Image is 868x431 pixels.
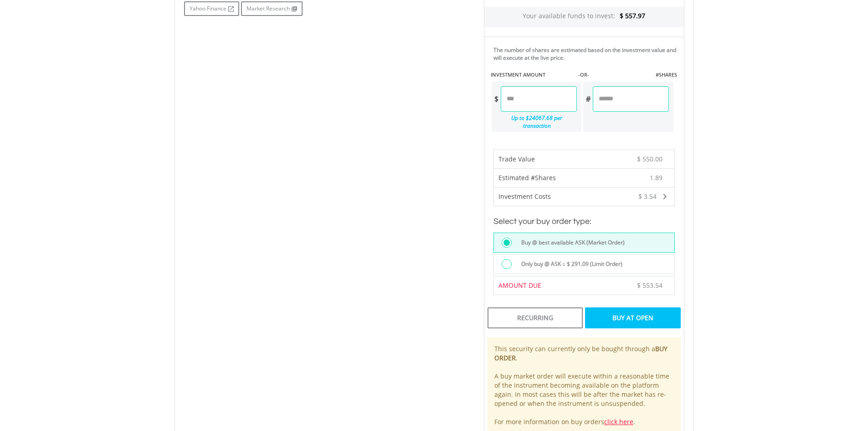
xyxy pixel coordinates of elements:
span: 1.89 [650,173,663,182]
label: INVESTMENT AMOUNT [491,71,545,78]
span: $ 3.54 [638,192,657,201]
div: # [583,86,593,112]
span: Estimated #Shares [498,173,556,182]
a: Yahoo Finance [184,1,239,16]
span: Trade Value [498,155,535,163]
label: Buy @ best available ASK (Market Order) [516,238,625,248]
span: Investment Costs [498,192,551,201]
h3: Select your buy order type: [493,215,675,228]
span: AMOUNT DUE [498,281,541,290]
div: Up to $24067.68 per transaction [492,112,577,132]
a: click here [604,417,633,426]
label: Only buy @ ASK ≤ $ 291.09 (Limit Order) [516,259,622,269]
b: BUY ORDER [494,344,668,362]
div: Your available funds to invest: [484,7,684,27]
div: $ [492,86,501,112]
div: The number of shares are estimated based on the investment value and will execute at the live price. [493,46,680,62]
label: -OR- [578,71,589,78]
div: Buy At Open [585,307,680,328]
span: $ 550.00 [637,155,663,163]
a: Market Research [241,1,303,16]
span: $ 553.54 [637,281,663,290]
span: $ 557.97 [620,11,645,20]
div: Recurring [488,307,583,328]
label: #SHARES [656,71,677,78]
